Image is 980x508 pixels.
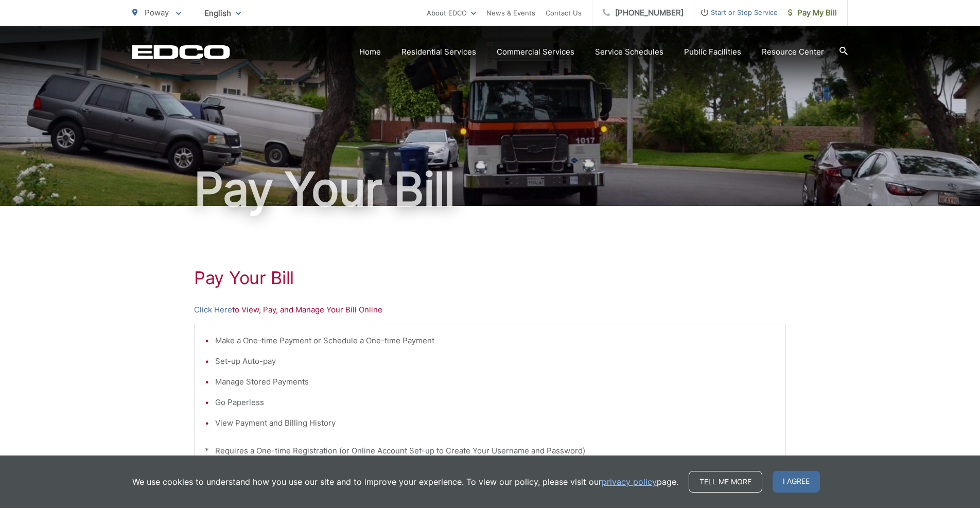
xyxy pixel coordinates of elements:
[427,7,476,19] a: About EDCO
[546,7,582,19] a: Contact Us
[359,46,381,58] a: Home
[595,46,663,58] a: Service Schedules
[215,335,775,347] li: Make a One-time Payment or Schedule a One-time Payment
[194,304,786,316] p: to View, Pay, and Manage Your Bill Online
[486,7,535,19] a: News & Events
[215,417,775,429] li: View Payment and Billing History
[773,471,820,493] span: I agree
[132,476,678,488] p: We use cookies to understand how you use our site and to improve your experience. To view our pol...
[684,46,741,58] a: Public Facilities
[194,304,232,316] a: Click Here
[194,268,786,288] h1: Pay Your Bill
[132,164,848,215] h1: Pay Your Bill
[497,46,574,58] a: Commercial Services
[689,471,762,493] a: Tell me more
[215,376,775,388] li: Manage Stored Payments
[788,7,837,19] span: Pay My Bill
[401,46,476,58] a: Residential Services
[215,355,775,367] li: Set-up Auto-pay
[205,445,775,457] p: * Requires a One-time Registration (or Online Account Set-up to Create Your Username and Password)
[145,8,169,17] span: Poway
[132,45,230,59] a: EDCD logo. Return to the homepage.
[602,476,657,488] a: privacy policy
[197,4,249,22] span: English
[762,46,824,58] a: Resource Center
[215,396,775,409] li: Go Paperless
